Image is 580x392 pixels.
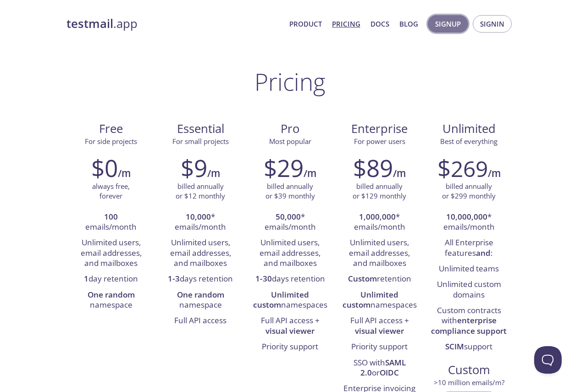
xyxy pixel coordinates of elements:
[176,182,225,201] p: billed annually or $12 monthly
[163,313,238,329] li: Full API access
[342,271,417,287] li: retention
[360,357,406,378] strong: SAML 2.0
[264,154,304,182] h2: $29
[253,121,327,137] span: Pro
[84,273,88,284] strong: 1
[342,313,417,339] li: Full API access +
[85,137,137,146] span: For side projects
[353,182,406,201] p: billed annually or $129 monthly
[354,137,405,146] span: For power users
[488,166,501,181] h6: /m
[253,289,309,310] strong: Unlimited custom
[207,166,220,181] h6: /m
[342,355,417,381] li: SSO with or
[480,18,504,30] span: Signin
[435,18,461,30] span: Signup
[428,15,468,33] button: Signup
[73,287,149,314] li: namespace
[355,326,404,336] strong: visual viewer
[359,211,396,222] strong: 1,000,000
[431,362,506,378] span: Custom
[289,18,322,30] a: Product
[255,273,272,284] strong: 1-30
[163,271,238,287] li: days retention
[431,235,507,261] li: All Enterprise features :
[91,154,118,182] h2: $0
[66,16,113,32] strong: testmail
[431,339,507,355] li: support
[353,154,393,182] h2: $89
[446,211,487,222] strong: 10,000,000
[254,68,326,95] h1: Pricing
[92,182,130,201] p: always free, forever
[342,121,417,137] span: Enterprise
[304,166,316,181] h6: /m
[163,121,238,137] span: Essential
[168,273,180,284] strong: 1-3
[431,315,507,336] strong: enterprise compliance support
[269,137,311,146] span: Most popular
[442,121,496,137] span: Unlimited
[73,271,149,287] li: day retention
[332,18,360,30] a: Pricing
[431,277,507,303] li: Unlimited custom domains
[177,289,224,300] strong: One random
[74,121,149,137] span: Free
[431,303,507,339] li: Custom contracts with
[73,210,149,236] li: emails/month
[431,210,507,236] li: * emails/month
[380,367,399,378] strong: OIDC
[342,235,417,271] li: Unlimited users, email addresses, and mailboxes
[437,154,488,182] h2: $
[252,210,328,236] li: * emails/month
[265,326,315,336] strong: visual viewer
[342,287,417,314] li: namespaces
[348,273,377,284] strong: Custom
[104,211,118,222] strong: 100
[434,378,504,387] span: > 10 million emails/m?
[172,137,229,146] span: For small projects
[342,289,399,310] strong: Unlimited custom
[88,289,135,300] strong: One random
[163,287,238,314] li: namespace
[476,248,491,258] strong: and
[252,313,328,339] li: Full API access +
[534,346,562,374] iframe: Help Scout Beacon - Open
[66,16,282,32] a: testmail.app
[118,166,131,181] h6: /m
[265,182,315,201] p: billed annually or $39 monthly
[431,261,507,277] li: Unlimited teams
[342,210,417,236] li: * emails/month
[186,211,211,222] strong: 10,000
[370,18,389,30] a: Docs
[451,154,488,183] span: 269
[252,271,328,287] li: days retention
[252,235,328,271] li: Unlimited users, email addresses, and mailboxes
[342,339,417,355] li: Priority support
[163,235,238,271] li: Unlimited users, email addresses, and mailboxes
[73,235,149,271] li: Unlimited users, email addresses, and mailboxes
[445,341,464,352] strong: SCIM
[399,18,418,30] a: Blog
[276,211,301,222] strong: 50,000
[252,287,328,314] li: namespaces
[473,15,512,33] button: Signin
[440,137,497,146] span: Best of everything
[163,210,238,236] li: * emails/month
[181,154,207,182] h2: $9
[252,339,328,355] li: Priority support
[442,182,496,201] p: billed annually or $299 monthly
[393,166,406,181] h6: /m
